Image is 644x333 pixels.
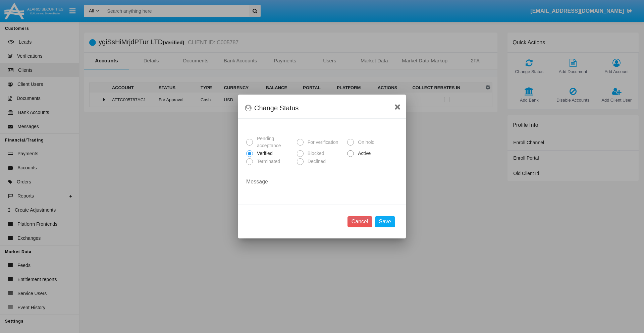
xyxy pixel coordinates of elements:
button: Cancel [347,216,372,227]
span: Terminated [253,158,282,165]
span: Verified [253,150,274,157]
span: For verification [304,139,340,146]
button: Save [375,216,395,227]
span: Pending acceptance [253,135,294,149]
span: Blocked [304,150,326,157]
div: Change Status [245,103,399,113]
span: Declined [304,158,327,165]
span: On hold [354,139,376,146]
span: Active [354,150,372,157]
